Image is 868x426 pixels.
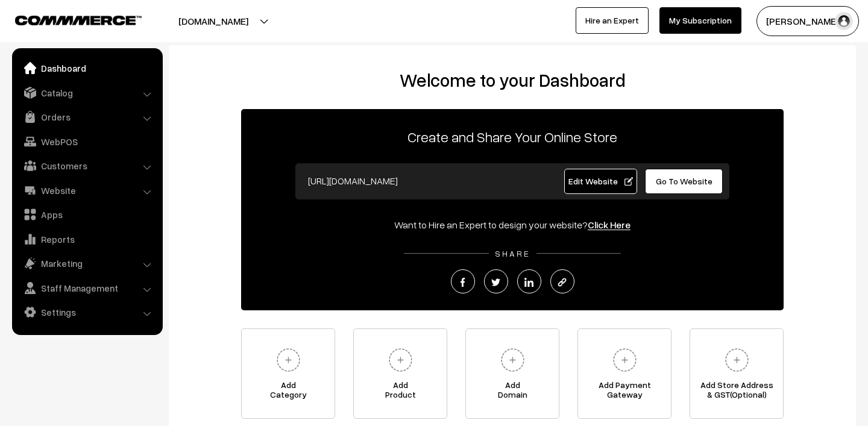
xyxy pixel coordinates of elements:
a: Marketing [15,252,159,274]
a: Add Store Address& GST(Optional) [690,328,784,419]
span: Add Product [354,380,447,404]
h2: Welcome to your Dashboard [181,69,844,91]
img: plus.svg [272,343,305,377]
a: AddProduct [353,328,447,419]
p: Create and Share Your Online Store [241,126,784,148]
a: Staff Management [15,277,159,299]
a: Hire an Expert [576,7,649,34]
a: Go To Website [645,169,723,194]
a: Dashboard [15,57,159,79]
span: Add Payment Gateway [578,380,671,404]
span: SHARE [489,248,536,258]
a: Orders [15,106,159,128]
a: Click Here [588,219,631,231]
a: AddDomain [465,328,559,419]
span: Edit Website [568,176,633,186]
span: Add Store Address & GST(Optional) [690,380,783,404]
img: plus.svg [384,343,417,377]
a: Edit Website [564,169,638,194]
img: COMMMERCE [15,16,142,25]
button: [PERSON_NAME] [756,6,859,36]
img: plus.svg [496,343,529,377]
span: Go To Website [656,176,712,186]
button: [DOMAIN_NAME] [136,6,291,36]
span: Add Domain [466,380,559,404]
span: Add Category [242,380,335,404]
a: AddCategory [241,328,335,419]
a: My Subscription [659,7,741,34]
a: Website [15,180,159,201]
a: Catalog [15,82,159,104]
a: Apps [15,204,159,225]
div: Want to Hire an Expert to design your website? [241,218,784,232]
a: Reports [15,228,159,250]
img: plus.svg [720,343,753,377]
a: WebPOS [15,131,159,152]
a: Settings [15,301,159,323]
img: user [835,12,853,30]
img: plus.svg [608,343,641,377]
a: Add PaymentGateway [577,328,671,419]
a: COMMMERCE [15,12,121,27]
a: Customers [15,155,159,177]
